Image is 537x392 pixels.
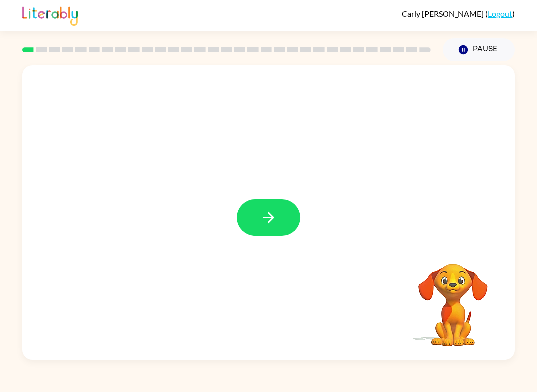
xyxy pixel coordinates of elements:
button: Pause [443,38,515,61]
img: Literably [22,4,78,26]
span: Carly [PERSON_NAME] [402,9,485,18]
a: Logout [488,9,512,18]
video: Your browser must support playing .mp4 files to use Literably. Please try using another browser. [403,249,503,348]
div: ( ) [402,9,515,18]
